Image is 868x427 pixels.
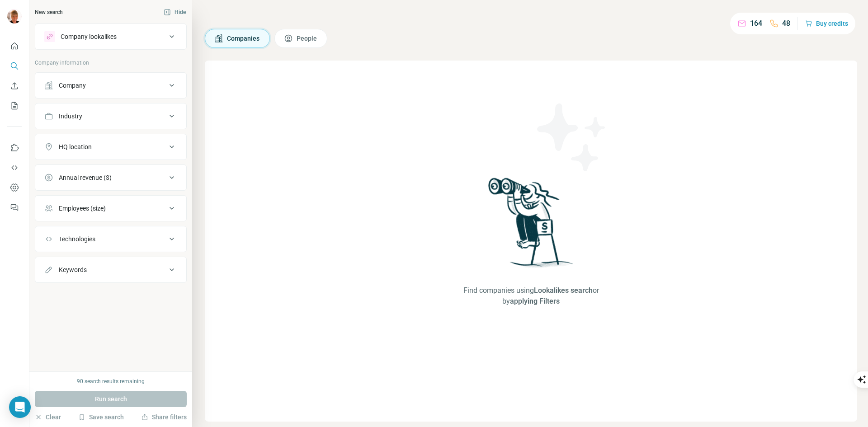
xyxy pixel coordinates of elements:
[9,396,31,418] div: Open Intercom Messenger
[7,98,22,114] button: My lists
[297,34,318,43] span: People
[59,265,87,274] div: Keywords
[59,235,95,244] div: Technologies
[59,112,82,121] div: Industry
[35,105,186,127] button: Industry
[227,34,260,43] span: Companies
[531,97,613,178] img: Surfe Illustration - Stars
[35,167,186,188] button: Annual revenue ($)
[205,11,857,23] h4: Search
[35,59,187,67] p: Company information
[35,136,186,158] button: HQ location
[35,75,186,96] button: Company
[510,297,560,305] span: applying Filters
[35,413,61,422] button: Clear
[7,9,22,23] img: Avatar
[805,17,848,30] button: Buy credits
[59,204,106,213] div: Employees (size)
[7,160,22,176] button: Use Surfe API
[782,18,790,29] p: 48
[61,32,117,41] div: Company lookalikes
[59,81,86,90] div: Company
[484,175,578,276] img: Surfe Illustration - Woman searching with binoculars
[35,259,186,281] button: Keywords
[7,199,22,216] button: Feedback
[157,5,192,19] button: Hide
[7,58,22,74] button: Search
[59,142,92,151] div: HQ location
[35,228,186,250] button: Technologies
[7,38,22,54] button: Quick start
[7,179,22,196] button: Dashboard
[141,413,187,422] button: Share filters
[35,26,186,47] button: Company lookalikes
[534,286,593,295] span: Lookalikes search
[7,78,22,94] button: Enrich CSV
[35,8,63,16] div: New search
[78,413,124,422] button: Save search
[77,377,145,385] div: 90 search results remaining
[35,197,186,219] button: Employees (size)
[7,140,22,156] button: Use Surfe on LinkedIn
[59,173,112,182] div: Annual revenue ($)
[750,18,762,29] p: 164
[458,285,604,307] span: Find companies using or by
